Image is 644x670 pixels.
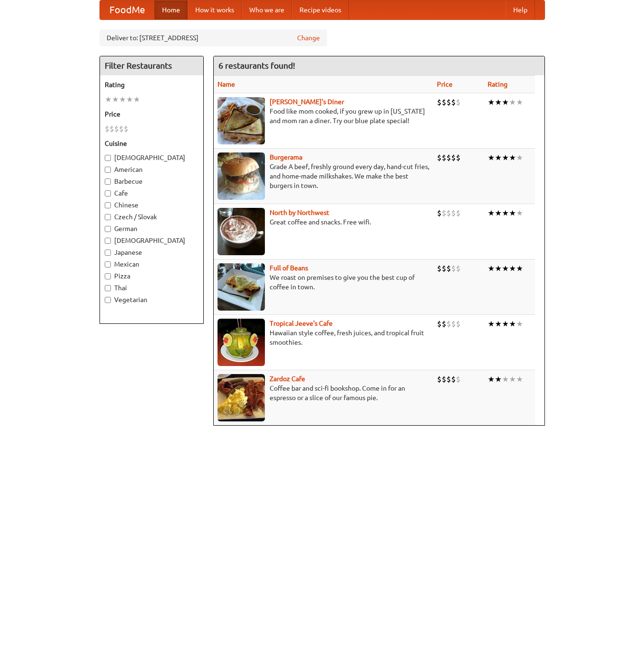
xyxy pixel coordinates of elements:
[437,319,442,329] li: $
[488,152,495,163] li: ★
[105,214,111,220] input: Czech / Slovak
[297,33,320,43] a: Change
[218,328,429,347] p: Hawaiian style coffee, fresh juices, and tropical fruit smoothies.
[509,263,516,274] li: ★
[105,238,111,244] input: [DEMOGRAPHIC_DATA]
[516,263,523,274] li: ★
[105,167,111,173] input: American
[218,80,235,88] a: Name
[100,0,154,19] a: FoodMe
[218,384,429,402] p: Coffee bar and sci-fi bookshop. Come in for an espresso or a slice of our famous pie.
[105,153,199,162] label: [DEMOGRAPHIC_DATA]
[488,208,495,218] li: ★
[442,97,446,107] li: $
[509,374,516,384] li: ★
[105,94,112,105] li: ★
[105,177,199,186] label: Barbecue
[105,285,111,291] input: Thai
[270,209,329,216] a: North by Northwest
[133,94,140,105] li: ★
[270,320,333,327] a: Tropical Jeeve's Cafe
[451,263,456,274] li: $
[218,217,429,227] p: Great coffee and snacks. Free wifi.
[105,226,111,232] input: German
[456,374,461,384] li: $
[154,0,188,19] a: Home
[442,319,446,329] li: $
[105,236,199,245] label: [DEMOGRAPHIC_DATA]
[270,153,302,161] b: Burgerama
[270,98,344,106] a: [PERSON_NAME]'s Diner
[218,374,265,421] img: zardoz.jpg
[188,0,242,19] a: How it works
[437,97,442,107] li: $
[437,208,442,218] li: $
[105,109,199,119] h5: Price
[456,319,461,329] li: $
[446,374,451,384] li: $
[502,208,509,218] li: ★
[119,94,126,105] li: ★
[456,263,461,274] li: $
[105,190,111,197] input: Cafe
[502,319,509,329] li: ★
[437,80,453,88] a: Price
[105,273,111,279] input: Pizza
[100,56,203,75] h4: Filter Restaurants
[100,29,327,46] div: Deliver to: [STREET_ADDRESS]
[270,375,305,383] a: Zardoz Cafe
[218,162,429,190] p: Grade A beef, freshly ground every day, hand-cut fries, and home-made milkshakes. We make the bes...
[502,263,509,274] li: ★
[446,97,451,107] li: $
[488,374,495,384] li: ★
[218,208,265,255] img: north.jpg
[488,97,495,107] li: ★
[506,0,535,19] a: Help
[105,283,199,293] label: Thai
[456,97,461,107] li: $
[105,200,199,210] label: Chinese
[105,248,199,257] label: Japanese
[105,297,111,303] input: Vegetarian
[270,264,308,272] a: Full of Beans
[124,124,128,134] li: $
[488,263,495,274] li: ★
[119,124,124,134] li: $
[442,208,446,218] li: $
[437,152,442,163] li: $
[105,124,109,134] li: $
[516,374,523,384] li: ★
[495,319,502,329] li: ★
[105,212,199,222] label: Czech / Slovak
[516,152,523,163] li: ★
[105,139,199,148] h5: Cuisine
[446,319,451,329] li: $
[495,263,502,274] li: ★
[105,188,199,198] label: Cafe
[488,80,508,88] a: Rating
[218,152,265,200] img: burgerama.jpg
[114,124,119,134] li: $
[218,273,429,292] p: We roast on premises to give you the best cup of coffee in town.
[442,263,446,274] li: $
[442,374,446,384] li: $
[451,97,456,107] li: $
[516,319,523,329] li: ★
[509,97,516,107] li: ★
[509,319,516,329] li: ★
[495,208,502,218] li: ★
[502,152,509,163] li: ★
[451,152,456,163] li: $
[105,202,111,208] input: Chinese
[509,208,516,218] li: ★
[105,295,199,304] label: Vegetarian
[292,0,349,19] a: Recipe videos
[495,97,502,107] li: ★
[218,319,265,366] img: jeeves.jpg
[451,208,456,218] li: $
[446,208,451,218] li: $
[218,97,265,144] img: sallys.jpg
[442,152,446,163] li: $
